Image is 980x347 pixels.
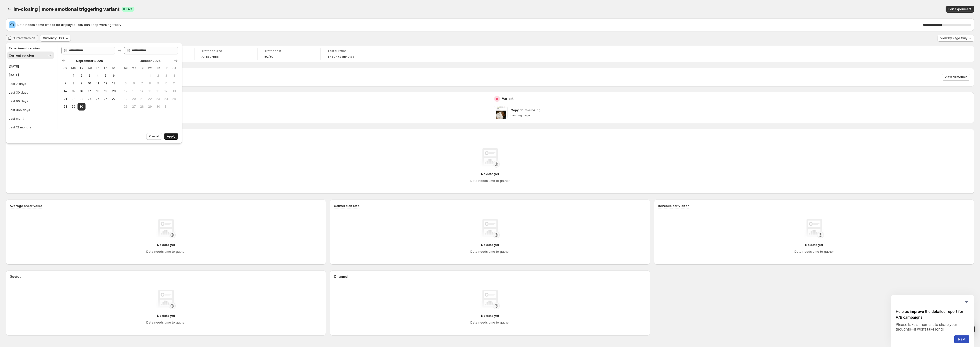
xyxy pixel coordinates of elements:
span: 6 [132,81,136,85]
span: 28 [140,105,144,109]
span: Traffic split [264,49,314,53]
span: 15 [148,89,152,93]
span: 13 [132,89,136,93]
button: Tuesday October 14 2025 [138,87,146,95]
span: 10 [87,81,92,85]
button: Thursday October 23 2025 [154,95,162,103]
th: Saturday [110,64,118,72]
button: Thursday September 18 2025 [93,87,101,95]
img: No data yet [156,219,176,238]
button: Tuesday October 28 2025 [138,103,146,111]
span: 25 [95,97,100,101]
a: Test duration1 hour 47 minutes [327,49,377,59]
a: Traffic sourceAll sources [202,49,251,59]
button: Monday September 8 2025 [69,80,77,87]
span: 25 [172,97,176,101]
button: Saturday September 20 2025 [110,87,118,95]
span: 12 [124,89,128,93]
div: Last 7 days [9,81,26,86]
h4: Data needs time to gather [470,178,510,183]
button: Thursday October 30 2025 [154,103,162,111]
span: 7 [140,81,144,85]
span: 17 [87,89,92,93]
span: 8 [148,81,152,85]
span: 26 [104,97,108,101]
th: Wednesday [86,64,93,72]
button: Monday September 22 2025 [69,95,77,103]
button: Friday October 3 2025 [162,72,170,80]
span: 13 [112,81,116,85]
th: Tuesday [138,64,146,72]
th: Thursday [154,64,162,72]
span: Cancel [149,134,159,138]
span: im-closing | more emotional triggering variant [14,6,120,12]
span: 1 [71,74,75,78]
h3: Device [10,274,22,279]
div: Last 90 days [9,99,28,103]
button: Sunday October 5 2025 [122,80,130,87]
span: Current version [13,36,35,40]
button: [DATE] [7,62,56,70]
span: Sa [172,66,176,70]
h2: Performance over time [10,133,970,138]
span: View all metrics [945,75,967,79]
img: No data yet [480,219,500,238]
span: 26 [124,105,128,109]
p: Landing page [26,113,486,117]
img: Copy of im-closing [494,106,508,119]
span: 30 [156,105,160,109]
button: Hide survey [964,299,969,305]
span: We [87,66,92,70]
button: Thursday September 25 2025 [93,95,101,103]
span: 31 [164,105,168,109]
button: Saturday October 4 2025 [170,72,178,80]
span: 20 [132,97,136,101]
span: 1 [148,74,152,78]
h3: Channel [334,274,348,279]
h4: No data yet [481,171,499,176]
button: Last 30 days [7,89,56,96]
h4: No data yet [157,313,175,318]
th: Monday [69,64,77,72]
span: 1 hour 47 minutes [327,55,354,59]
span: 20 [112,89,116,93]
div: Last 30 days [9,90,28,95]
button: Monday October 6 2025 [130,80,138,87]
span: 27 [112,97,116,101]
span: 2 [79,74,84,78]
button: Saturday October 25 2025 [170,95,178,103]
span: 19 [124,97,128,101]
button: Wednesday October 15 2025 [146,87,154,95]
span: 19 [104,89,108,93]
span: 4 [95,74,100,78]
span: 21 [140,97,144,101]
button: Saturday September 13 2025 [110,80,118,87]
th: Friday [102,64,110,72]
button: Wednesday September 24 2025 [86,95,93,103]
span: 22 [71,97,75,101]
span: 14 [63,89,67,93]
button: Monday October 13 2025 [130,87,138,95]
button: Friday October 17 2025 [162,87,170,95]
button: Cancel [146,133,162,140]
span: 50/50 [264,55,273,59]
span: Edit experiment [949,7,971,11]
div: [DATE] [9,73,19,77]
button: Wednesday October 22 2025 [146,95,154,103]
img: No data yet [156,290,176,309]
button: Thursday September 4 2025 [93,72,101,80]
h4: Data needs time to gather [146,249,186,254]
button: Saturday September 27 2025 [110,95,118,103]
button: Sunday October 19 2025 [122,95,130,103]
th: Thursday [93,64,101,72]
button: Monday October 27 2025 [130,103,138,111]
span: Th [95,66,100,70]
span: 2 [156,74,160,78]
span: 7 [63,81,67,85]
span: 8 [71,81,75,85]
button: Sunday October 26 2025 [122,103,130,111]
div: [DATE] [9,64,19,69]
span: 5 [124,81,128,85]
button: Friday September 5 2025 [102,72,110,80]
span: 23 [79,97,84,101]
